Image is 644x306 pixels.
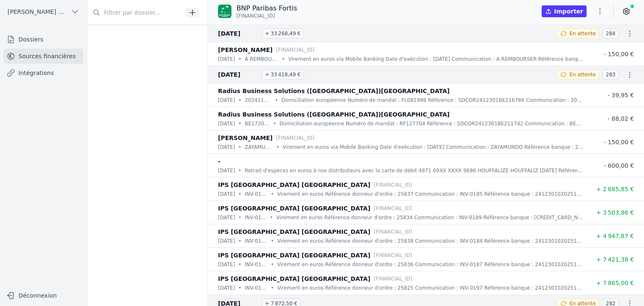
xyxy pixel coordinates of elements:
span: - 150,00 € [604,51,634,57]
p: Virement en euros Référence donneur d'ordre : 25836 Communication : INV-0187 Référence banque : 2... [277,260,584,269]
div: • [239,143,241,151]
p: [DATE] [218,284,235,292]
span: - 150,00 € [604,139,634,145]
p: [PERSON_NAME] [218,133,273,143]
p: [DATE] [218,260,235,269]
img: BNP_BE_BUSINESS_GEBABEBB.png [218,5,231,18]
p: Virement en euros via Mobile Banking Date d'exécution : [DATE] Communication : ZAYAMUNDO Référenc... [283,143,584,151]
div: • [271,190,274,198]
p: Virement en euros via Mobile Banking Date d'exécution : [DATE] Communication : A REMBOURSER Référ... [288,55,584,63]
p: [DATE] [218,213,235,222]
span: + 4 947,87 € [596,233,634,239]
p: 202411498508 [245,96,272,104]
p: [FINANCIAL_ID] [276,134,314,142]
p: [DATE] [218,143,235,151]
p: [DATE] [218,166,235,175]
button: [PERSON_NAME] ET PARTNERS SRL [3,5,83,18]
a: Intégrations [3,65,83,80]
p: [DATE] [218,190,235,198]
p: IPS [GEOGRAPHIC_DATA] [GEOGRAPHIC_DATA] [218,250,370,260]
div: • [239,166,241,175]
div: • [275,96,278,104]
span: + 33 418,49 € [262,70,304,80]
p: [DATE] [218,119,235,128]
span: + 7 421,38 € [596,256,634,263]
p: [DATE] [218,237,235,245]
p: Radius Business Solutions ([GEOGRAPHIC_DATA])[GEOGRAPHIC_DATA] [218,109,450,119]
p: IPS [GEOGRAPHIC_DATA] [GEOGRAPHIC_DATA] [218,274,370,284]
input: Filtrer par dossier... [87,5,183,20]
div: • [282,55,285,63]
div: • [239,190,241,198]
div: • [239,237,241,245]
p: [FINANCIAL_ID] [374,228,412,236]
span: - 600,00 € [604,162,634,169]
p: Domiciliation européenne Numéro de mandat : FL081998 Référence : SDCOR2412301BE216786 Communicati... [281,96,584,104]
p: Virement en euros Référence donneur d'ordre : 25837 Communication : INV-0185 Référence banque : 2... [277,190,584,198]
span: [FINANCIAL_ID] [236,13,275,19]
p: [DATE] [218,55,235,63]
span: [PERSON_NAME] ET PARTNERS SRL [8,8,68,16]
p: [DATE] [218,96,235,104]
p: Retrait d'espèces en euros à nos distributeurs avec la carte de débit 4871 09XX XXXX 9696 HOUFFAL... [245,166,584,175]
span: 283 [602,70,619,80]
p: [FINANCIAL_ID] [374,251,412,259]
span: + 33 268,49 € [262,29,304,39]
span: En attente [569,30,596,37]
p: Domiciliation européenne Numéro de mandat : RF127704 Référence : SDCOR2412301BE211742 Communicati... [280,119,584,128]
div: • [271,237,274,245]
p: Virement en euros Référence donneur d'ordre : 25834 Communication : INV-0189 Référence banque : [... [276,213,584,222]
span: [DATE] [218,70,258,80]
span: - 88,02 € [608,115,634,122]
span: + 2 685,85 € [596,186,634,192]
p: [FINANCIAL_ID] [374,275,412,283]
p: BE172058947 [245,119,270,128]
p: IPS [GEOGRAPHIC_DATA] [GEOGRAPHIC_DATA] [218,203,370,213]
p: A REMBOURSER [245,55,279,63]
p: Radius Business Solutions ([GEOGRAPHIC_DATA])[GEOGRAPHIC_DATA] [218,86,450,96]
p: BNP Paribas Fortis [236,3,297,13]
p: IPS [GEOGRAPHIC_DATA] [GEOGRAPHIC_DATA] [218,180,370,190]
div: • [270,213,273,222]
p: ZAYAMUNDO [245,143,273,151]
p: [FINANCIAL_ID] [276,46,314,54]
p: INV-0185 [245,190,267,198]
div: • [239,213,241,222]
div: • [271,260,274,269]
a: Dossiers [3,32,83,47]
p: Virement en euros Référence donneur d'ordre : 25825 Communication : INV-0197 Référence banque : 2... [277,284,584,292]
span: En attente [569,71,596,78]
div: • [239,119,241,128]
p: [FINANCIAL_ID] [374,204,412,213]
p: [PERSON_NAME] [218,45,273,55]
a: Sources financières [3,49,83,64]
div: • [239,284,241,292]
p: [FINANCIAL_ID] [374,181,412,189]
div: • [273,119,276,128]
p: INV-0189 [245,213,267,222]
p: - [218,156,221,166]
p: INV-0187 [245,260,267,269]
button: Importer [542,5,587,17]
span: + 3 503,86 € [596,209,634,216]
div: • [239,260,241,269]
div: • [271,284,274,292]
span: + 7 865,00 € [596,280,634,286]
p: INV-0184 [245,237,267,245]
span: 284 [602,29,619,39]
div: • [239,55,241,63]
p: INV-0197 [245,284,267,292]
span: - 39,95 € [608,92,634,99]
div: • [239,96,241,104]
p: Virement en euros Référence donneur d'ordre : 25838 Communication : INV-0184 Référence banque : 2... [277,237,584,245]
span: [DATE] [218,29,258,39]
div: • [276,143,279,151]
p: IPS [GEOGRAPHIC_DATA] [GEOGRAPHIC_DATA] [218,227,370,237]
button: Déconnexion [3,289,83,302]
